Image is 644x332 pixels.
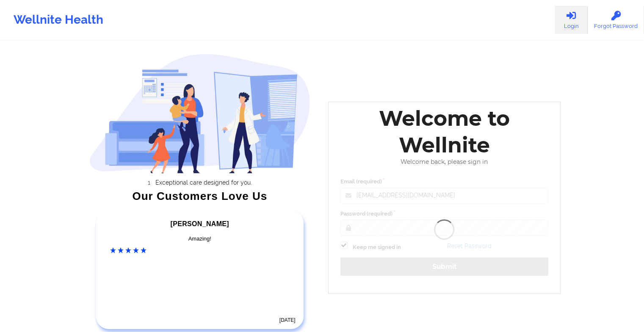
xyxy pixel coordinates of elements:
[97,179,310,186] li: Exceptional care designed for you.
[588,6,644,34] a: Forgot Password
[110,235,290,243] div: Amazing!
[334,158,555,166] div: Welcome back, please sign in
[279,317,296,323] time: [DATE]
[89,192,310,200] div: Our Customers Love Us
[334,105,555,158] div: Welcome to Wellnite
[171,220,229,227] span: [PERSON_NAME]
[555,6,588,34] a: Login
[89,53,310,173] img: wellnite-auth-hero_200.c722682e.png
